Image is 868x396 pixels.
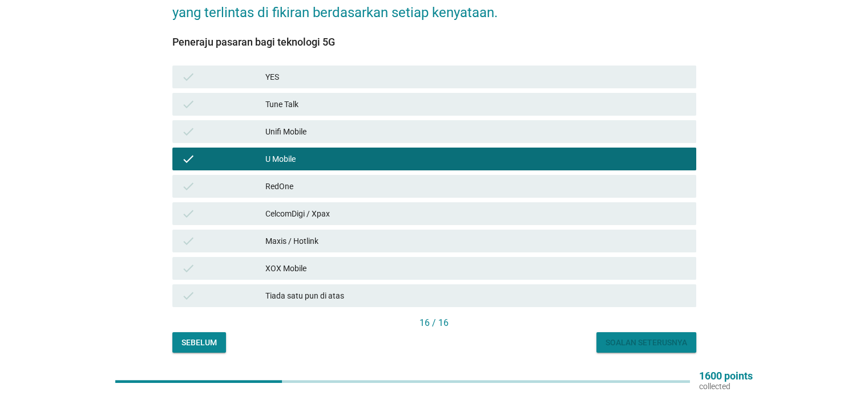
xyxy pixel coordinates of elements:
i: check [181,70,195,84]
div: CelcomDigi / Xpax [265,207,687,221]
i: check [181,207,195,221]
div: 16 / 16 [172,316,696,330]
i: check [181,125,195,138]
p: 1600 points [699,371,753,381]
i: check [181,179,195,193]
i: check [181,289,195,303]
i: check [181,152,195,166]
p: collected [699,381,753,391]
i: check [181,262,195,275]
div: Tune Talk [265,97,687,111]
i: check [181,97,195,111]
div: U Mobile [265,152,687,166]
div: Maxis / Hotlink [265,234,687,248]
div: Peneraju pasaran bagi teknologi 5G [172,34,696,50]
div: Tiada satu pun di atas [265,289,687,303]
div: YES [265,70,687,84]
div: Sebelum [181,337,217,349]
div: XOX Mobile [265,262,687,275]
div: Soalan seterusnya [605,337,687,349]
button: Soalan seterusnya [596,332,696,353]
div: RedOne [265,179,687,193]
i: check [181,234,195,248]
div: Unifi Mobile [265,125,687,138]
button: Sebelum [172,332,226,353]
